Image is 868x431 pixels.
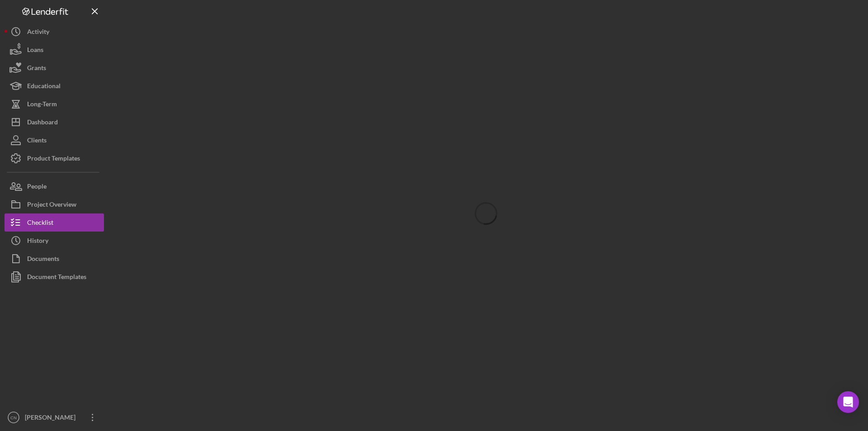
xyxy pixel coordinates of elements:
div: Clients [27,131,47,152]
button: CN[PERSON_NAME] [5,408,104,426]
button: History [5,232,104,250]
div: Project Overview [27,195,76,216]
button: Product Templates [5,149,104,167]
div: History [27,232,48,252]
button: Dashboard [5,113,104,131]
button: People [5,177,104,195]
div: [PERSON_NAME] [23,408,81,429]
div: Dashboard [27,113,58,133]
div: Document Templates [27,268,86,288]
div: Documents [27,250,59,270]
div: Checklist [27,213,53,234]
div: People [27,177,47,198]
button: Activity [5,23,104,41]
button: Loans [5,41,104,59]
div: Grants [27,59,46,79]
button: Clients [5,131,104,149]
button: Checklist [5,213,104,232]
text: CN [10,415,17,420]
div: Long-Term [27,95,57,115]
div: Educational [27,77,61,97]
button: Long-Term [5,95,104,113]
button: Documents [5,250,104,268]
button: Grants [5,59,104,77]
button: Educational [5,77,104,95]
div: Product Templates [27,149,80,170]
div: Activity [27,23,49,43]
div: Loans [27,41,43,61]
button: Document Templates [5,268,104,286]
button: Project Overview [5,195,104,213]
div: Open Intercom Messenger [837,391,859,413]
